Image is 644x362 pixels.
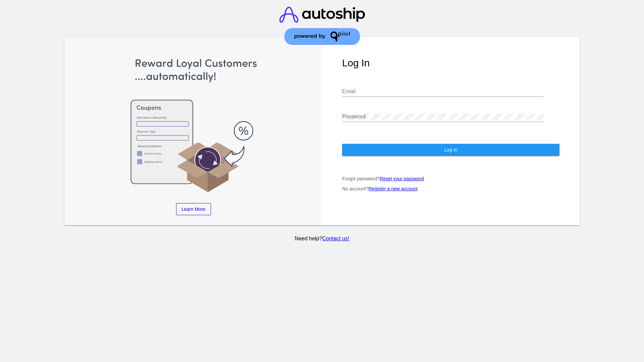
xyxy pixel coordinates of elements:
[342,176,559,181] p: Forgot password?
[85,57,302,193] img: Apply Coupons Automatically to Scheduled Orders with QPilot
[63,236,581,242] p: Need help?
[380,176,424,181] a: Reset your password
[342,57,559,69] h1: Log In
[342,144,559,156] button: Log In
[444,147,457,153] span: Log In
[322,236,349,241] a: Contact us!
[342,186,559,191] p: No account?
[342,88,543,95] input: Email
[181,206,206,212] span: Learn More
[369,186,418,191] a: Register a new account
[176,203,211,215] a: Learn More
